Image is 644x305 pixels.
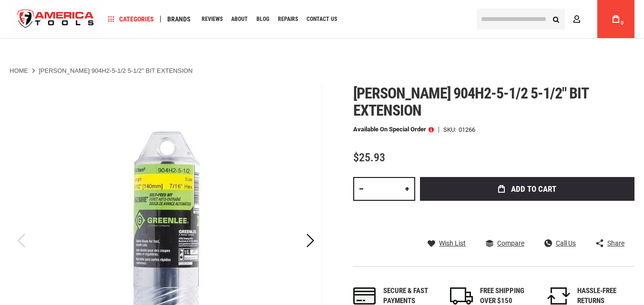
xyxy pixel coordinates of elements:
span: [PERSON_NAME] 904h2-5-1/2 5-1/2" bit extension [353,84,588,119]
span: Wish List [439,240,466,246]
img: America Tools [10,1,102,37]
a: Blog [252,13,274,26]
span: Add to Cart [511,185,556,193]
a: Reviews [197,13,227,26]
a: Call Us [544,239,576,247]
span: Call Us [556,240,576,246]
a: store logo [10,1,102,37]
span: 0 [621,20,624,26]
span: Compare [497,240,524,246]
span: Categories [108,16,154,22]
button: Search [547,10,565,28]
span: Repairs [278,16,298,22]
img: payments [353,287,376,305]
img: shipping [450,287,473,305]
strong: [PERSON_NAME] 904H2-5-1/2 5-1/2" BIT EXTENSION [39,67,193,74]
a: Repairs [274,13,302,26]
a: Brands [163,13,195,26]
a: Contact Us [302,13,341,26]
span: Share [607,240,624,246]
a: Home [10,67,28,75]
a: Categories [104,13,158,26]
span: Blog [256,16,269,22]
span: Contact Us [307,16,337,22]
iframe: Secure express checkout frame [418,204,636,231]
span: Brands [167,16,191,22]
p: Available on Special Order [353,126,434,133]
img: returns [547,287,570,305]
button: Add to Cart [420,177,634,201]
span: About [231,16,248,22]
a: Wish List [428,239,466,247]
strong: SKU [443,127,459,133]
a: About [227,13,252,26]
span: $25.93 [353,151,385,164]
a: Compare [486,239,524,247]
div: 01266 [459,127,475,133]
span: Reviews [202,16,223,22]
